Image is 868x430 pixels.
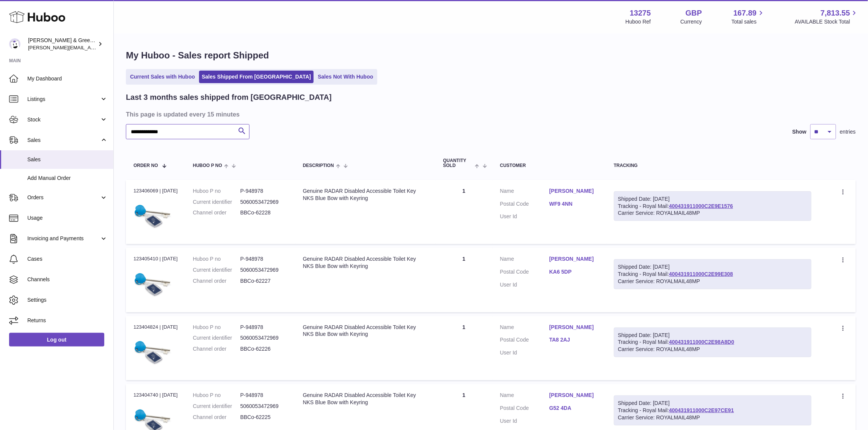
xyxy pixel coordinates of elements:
div: 123404740 | [DATE] [133,392,178,398]
td: 1 [436,180,493,244]
td: 1 [436,248,493,312]
a: G52 4DA [549,405,599,412]
dt: Huboo P no [193,255,240,263]
dt: Current identifier [193,266,240,274]
span: Order No [133,163,158,168]
dd: BBCo-62226 [240,345,288,353]
a: 400431911000C2E9E1576 [669,203,733,209]
dt: Postal Code [500,200,549,209]
strong: 13275 [630,8,651,18]
a: 400431911000C2E99E308 [669,271,733,277]
span: Description [303,163,334,168]
span: Invoicing and Payments [27,235,100,242]
label: Show [793,128,807,135]
h2: Last 3 months sales shipped from [GEOGRAPHIC_DATA] [126,92,332,102]
dt: Channel order [193,345,240,353]
div: Huboo Ref [626,18,651,25]
dt: Huboo P no [193,187,240,195]
div: Tracking - Royal Mail: [614,395,811,425]
dt: Name [500,187,549,197]
a: Current Sales with Huboo [127,71,198,83]
div: [PERSON_NAME] & Green Ltd [28,37,96,51]
div: Tracking [614,163,811,168]
span: My Dashboard [27,75,108,82]
dt: Name [500,324,549,333]
dd: BBCo-62228 [240,209,288,216]
dt: Postal Code [500,336,549,345]
a: WF9 4NN [549,200,599,208]
dt: Channel order [193,414,240,421]
span: Sales [27,137,100,144]
span: Orders [27,194,100,201]
dd: 5060053472969 [240,198,288,206]
a: Sales Shipped From [GEOGRAPHIC_DATA] [199,71,314,83]
h1: My Huboo - Sales report Shipped [126,49,856,61]
span: Total sales [731,18,765,25]
span: Quantity Sold [443,158,473,168]
span: 7,813.55 [821,8,850,18]
img: $_57.JPG [133,333,171,371]
a: KA6 5DP [549,268,599,276]
dt: User Id [500,349,549,356]
div: Tracking - Royal Mail: [614,259,811,289]
div: Genuine RADAR Disabled Accessible Toilet Key NKS Blue Bow with Keyring [303,255,428,270]
div: Genuine RADAR Disabled Accessible Toilet Key NKS Blue Bow with Keyring [303,392,428,406]
dd: BBCo-62225 [240,414,288,421]
a: 7,813.55 AVAILABLE Stock Total [795,8,859,25]
span: Usage [27,214,108,222]
span: 167.89 [733,8,757,18]
span: Stock [27,116,100,123]
td: 1 [436,316,493,380]
div: 123404824 | [DATE] [133,324,178,331]
img: $_57.JPG [133,265,171,303]
dd: BBCo-62227 [240,277,288,285]
span: Channels [27,276,108,283]
span: Listings [27,96,100,103]
dt: Name [500,255,549,265]
dt: User Id [500,213,549,220]
div: Carrier Service: ROYALMAIL48MP [618,346,807,353]
dd: P-948978 [240,255,288,263]
img: ellen@bluebadgecompany.co.uk [9,38,20,50]
dd: P-948978 [240,187,288,195]
dd: 5060053472969 [240,334,288,342]
span: Huboo P no [193,163,222,168]
dd: 5060053472969 [240,403,288,410]
div: Shipped Date: [DATE] [618,332,807,339]
strong: GBP [686,8,702,18]
a: 167.89 Total sales [731,8,765,25]
div: Customer [500,163,599,168]
div: Carrier Service: ROYALMAIL48MP [618,414,807,421]
dt: Name [500,392,549,401]
div: Genuine RADAR Disabled Accessible Toilet Key NKS Blue Bow with Keyring [303,324,428,338]
a: [PERSON_NAME] [549,187,599,195]
dt: Channel order [193,277,240,285]
span: Add Manual Order [27,175,108,182]
div: Carrier Service: ROYALMAIL48MP [618,278,807,285]
dd: P-948978 [240,324,288,331]
dt: Postal Code [500,405,549,414]
a: TA8 2AJ [549,336,599,343]
dt: User Id [500,281,549,288]
a: [PERSON_NAME] [549,255,599,263]
a: 400431911000C2E98A8D0 [669,339,734,345]
span: Cases [27,255,108,263]
dd: P-948978 [240,392,288,399]
dt: Channel order [193,209,240,216]
dt: Postal Code [500,268,549,277]
dt: Huboo P no [193,392,240,399]
dt: Huboo P no [193,324,240,331]
div: 123406069 | [DATE] [133,187,178,194]
h3: This page is updated every 15 minutes [126,110,854,118]
img: $_57.JPG [133,197,171,235]
span: entries [840,128,856,135]
dt: User Id [500,417,549,425]
div: Shipped Date: [DATE] [618,195,807,203]
a: Sales Not With Huboo [315,71,376,83]
span: Returns [27,317,108,324]
span: Settings [27,296,108,304]
div: Currency [681,18,702,25]
div: Tracking - Royal Mail: [614,191,811,221]
dt: Current identifier [193,198,240,206]
div: Shipped Date: [DATE] [618,263,807,271]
